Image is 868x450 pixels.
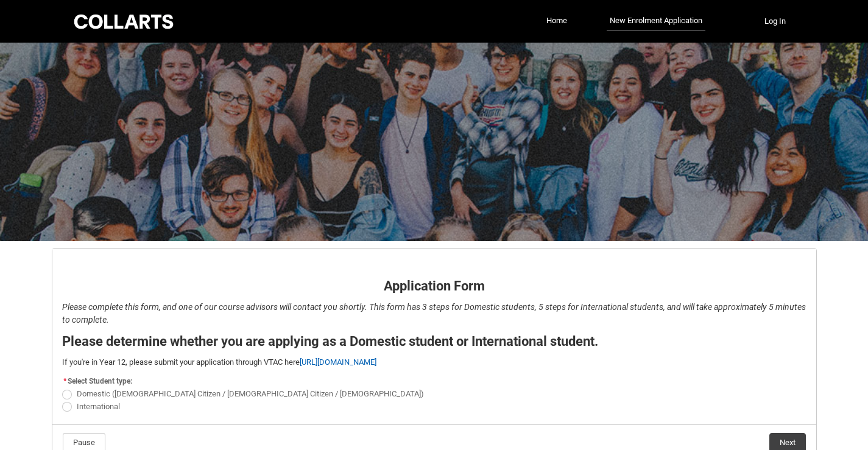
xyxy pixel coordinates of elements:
[62,258,176,269] strong: Application Form - Page 1
[384,278,485,294] strong: Application Form
[68,377,132,385] span: Select Student type:
[62,302,806,325] em: Please complete this form, and one of our course advisors will contact you shortly. This form has...
[62,334,598,349] strong: Please determine whether you are applying as a Domestic student or International student.
[77,402,120,411] span: International
[63,377,66,385] abbr: required
[300,357,376,367] a: [URL][DOMAIN_NAME]
[543,12,570,30] a: Home
[754,12,796,31] button: Log In
[607,12,705,31] a: New Enrolment Application
[77,389,424,398] span: Domestic ([DEMOGRAPHIC_DATA] Citizen / [DEMOGRAPHIC_DATA] Citizen / [DEMOGRAPHIC_DATA])
[62,356,806,368] p: If you're in Year 12, please submit your application through VTAC here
